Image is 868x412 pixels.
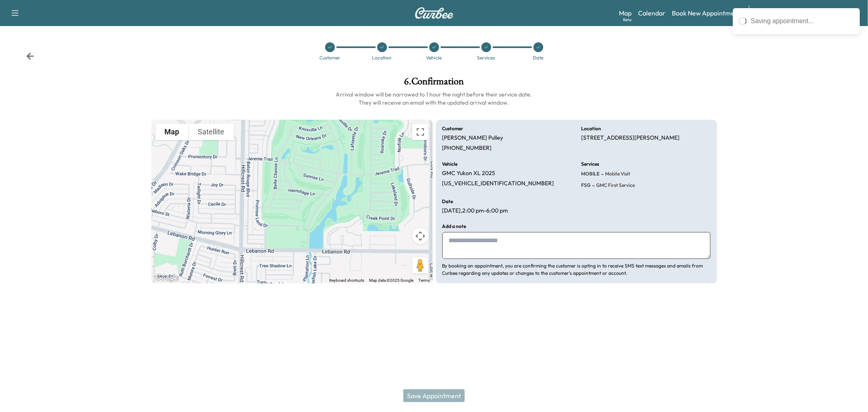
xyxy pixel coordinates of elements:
[26,52,34,60] div: Back
[638,8,665,18] a: Calendar
[442,207,508,215] p: [DATE] , 2:00 pm - 6:00 pm
[590,181,595,189] span: -
[581,134,680,142] p: [STREET_ADDRESS][PERSON_NAME]
[599,170,603,178] span: -
[751,16,854,26] div: Saving appointment...
[581,162,599,167] h6: Services
[319,55,340,60] div: Customer
[412,124,429,140] button: Toggle fullscreen view
[442,262,711,277] p: By booking an appointment, you are confirming the customer is opting in to receive SMS text messa...
[442,224,466,229] h6: Add a note
[581,126,601,131] h6: Location
[442,180,554,187] p: [US_VEHICLE_IDENTIFICATION_NUMBER]
[442,170,496,177] p: GMC Yukon XL 2025
[151,77,717,90] h1: 6 . Confirmation
[672,8,741,18] a: Book New Appointment
[477,55,495,60] div: Services
[412,228,429,244] button: Map camera controls
[581,171,599,177] span: MOBILE
[189,124,234,140] button: Show satellite imagery
[442,199,453,204] h6: Date
[619,8,632,18] a: MapBeta
[153,273,180,283] a: Open this area in Google Maps (opens a new window)
[415,7,454,19] img: Curbee Logo
[153,273,180,283] img: Google
[151,90,717,107] h6: Arrival window will be narrowed to 1 hour the night before their service date. They will receive ...
[623,17,632,23] div: Beta
[426,55,442,60] div: Vehicle
[595,182,635,188] span: GMC First Service
[442,126,464,131] h6: Customer
[603,171,630,177] span: Mobile Visit
[581,182,590,188] span: FSG
[370,278,414,283] span: Map data ©2025 Google
[412,257,429,274] button: Drag Pegman onto the map to open Street View
[442,162,458,167] h6: Vehicle
[442,145,492,152] p: [PHONE_NUMBER]
[155,124,189,140] button: Show street map
[372,55,392,60] div: Location
[419,278,430,283] a: Terms (opens in new tab)
[533,55,544,60] div: Date
[442,134,503,142] p: [PERSON_NAME] Pulley
[330,278,365,283] button: Keyboard shortcuts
